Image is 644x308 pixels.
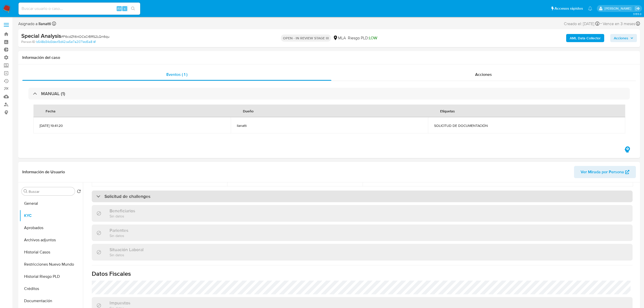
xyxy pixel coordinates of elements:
button: Volver al orden por defecto [77,189,81,195]
button: Acciones [610,34,637,42]
span: Accesos rápidos [554,6,583,11]
h3: Situación Laboral [110,247,144,252]
h1: Información de Usuario [22,169,65,175]
button: Historial Riesgo PLD [20,270,83,283]
div: ParientesSin datos [92,225,633,241]
div: MANUAL (1) [28,88,630,99]
span: Ver Mirada por Persona [581,166,624,178]
button: search-icon [128,5,138,12]
button: Ver Mirada por Persona [574,166,636,178]
button: AML Data Collector [566,34,604,42]
span: Riesgo PLD: [348,35,377,41]
span: LOW [369,35,377,41]
span: [DATE] 19:41:20 [40,123,225,128]
h3: MANUAL (1) [41,91,65,96]
p: Cantidad de fondos : [233,178,265,183]
div: Fecha [40,105,62,117]
h1: Datos Fiscales [92,270,633,278]
div: BeneficiariosSin datos [92,205,633,221]
input: Buscar [29,189,73,194]
span: Eventos ( 1 ) [166,72,187,77]
div: Solicitud de challenges [92,191,633,202]
span: Acciones [475,72,492,77]
button: Créditos [20,283,83,295]
button: Historial Casos [20,246,83,258]
h3: Solicitud de challenges [104,194,150,199]
b: llanatti [38,21,51,27]
span: # F6cdZfi64OCsCrBRS2LQn6qu [61,34,110,39]
span: Asignado a [18,21,51,27]
p: - [267,178,268,183]
p: Sin datos [110,214,135,218]
span: Vence en 3 meses [603,21,635,27]
div: MLA [333,35,346,41]
a: Salir [635,6,640,11]
a: Notificaciones [588,6,592,11]
button: Buscar [24,189,28,193]
span: - [600,20,602,27]
div: Dueño [237,105,260,117]
button: Aprobados [20,222,83,234]
span: llanatti [237,123,422,128]
div: Etiquetas [434,105,461,117]
input: Buscar usuario o caso... [19,5,140,12]
h1: Información del caso [22,55,636,60]
button: Archivos adjuntos [20,234,83,246]
div: Situación LaboralSin datos [92,244,633,260]
span: Alt [117,6,121,11]
h3: Beneficiarios [110,208,135,214]
button: KYC [20,210,83,222]
span: SOLICITUD DE DOCUMENTACIÓN [434,123,619,128]
p: OPEN - IN REVIEW STAGE III [281,35,331,42]
span: s [124,6,126,11]
button: Documentación [20,295,83,307]
a: b548d34d3decf3d42ca5e7a2071ed5a8 [36,40,96,44]
h3: Impuestos [110,300,130,306]
p: Sin datos [110,252,144,257]
span: Acciones [614,34,628,42]
button: Restricciones Nuevo Mundo [20,258,83,270]
p: ludmila.lanatti@mercadolibre.com [604,6,633,11]
b: Special Analysis [21,32,61,40]
b: Person ID [21,40,35,44]
p: Patrimonio declarado : [369,178,402,183]
h3: Parientes [110,228,128,233]
p: Sin datos [110,233,128,238]
div: Creado el: [DATE] [564,20,599,27]
p: Perfil Inferido : [98,178,124,183]
p: - [404,178,405,183]
b: AML Data Collector [570,34,601,42]
button: General [20,197,83,210]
